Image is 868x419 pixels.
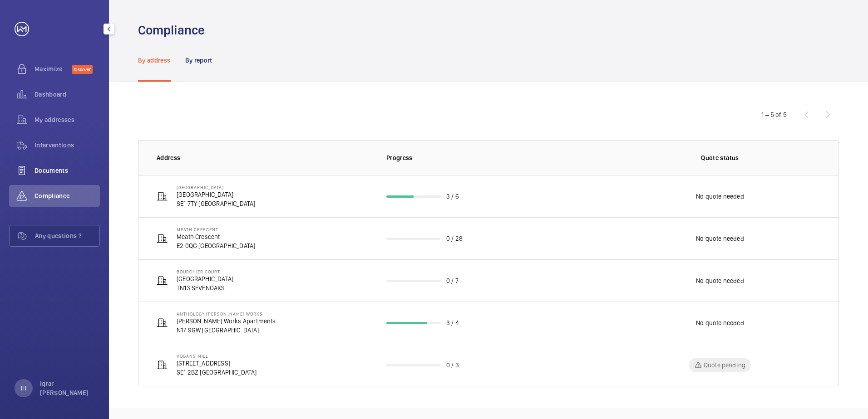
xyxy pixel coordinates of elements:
[177,359,257,368] p: [STREET_ADDRESS]
[177,241,255,250] p: E2 0QG [GEOGRAPHIC_DATA]
[177,317,276,326] p: [PERSON_NAME] Works Apartments
[21,384,26,393] p: IH
[177,283,233,292] p: TN13 SEVENOAKS
[177,311,276,317] p: Anthology [PERSON_NAME] Works
[761,110,787,119] div: 1 – 5 of 5
[704,361,745,370] p: Quote pending
[35,231,99,240] span: Any questions ?
[696,318,744,327] p: No quote needed
[138,22,205,39] h1: Compliance
[177,199,256,208] p: SE1 7TY [GEOGRAPHIC_DATA]
[446,276,459,285] p: 0 / 7
[386,153,605,162] p: Progress
[177,274,233,283] p: [GEOGRAPHIC_DATA]
[696,234,744,243] p: No quote needed
[177,190,256,199] p: [GEOGRAPHIC_DATA]
[177,232,255,241] p: Meath Crescent
[72,65,93,74] span: Discover
[35,141,100,150] span: Interventions
[185,56,212,65] p: By report
[40,379,94,397] p: Iqrar [PERSON_NAME]
[35,191,100,200] span: Compliance
[177,326,276,335] p: N17 9GW [GEOGRAPHIC_DATA]
[446,318,459,327] p: 3 / 4
[701,153,739,162] p: Quote status
[696,276,744,285] p: No quote needed
[138,56,171,65] p: By address
[35,115,100,124] span: My addresses
[446,361,459,370] p: 0 / 3
[177,185,256,190] p: [GEOGRAPHIC_DATA]
[177,227,255,232] p: Meath Crescent
[177,368,257,377] p: SE1 2BZ [GEOGRAPHIC_DATA]
[696,192,744,201] p: No quote needed
[177,353,257,359] p: Vogans Mill
[35,166,100,175] span: Documents
[446,192,459,201] p: 3 / 6
[35,90,100,99] span: Dashboard
[157,153,372,162] p: Address
[35,64,72,73] span: Maximize
[446,234,463,243] p: 0 / 28
[177,269,233,274] p: Bourchier Court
